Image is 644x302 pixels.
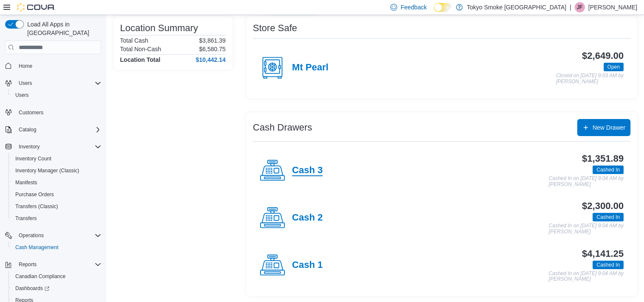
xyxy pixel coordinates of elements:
[549,223,624,235] p: Cashed In on [DATE] 9:04 AM by [PERSON_NAME]
[582,201,624,211] h3: $2,300.00
[199,46,226,52] p: $6,580.75
[434,3,452,12] input: Dark Mode
[15,230,47,241] button: Operations
[607,63,620,71] span: Open
[2,141,105,153] button: Inventory
[575,2,585,12] div: Justin Furlong
[12,213,40,224] a: Transfers
[9,165,105,177] button: Inventory Manager (Classic)
[19,261,37,268] span: Reports
[596,213,620,221] span: Cashed In
[9,177,105,189] button: Manifests
[12,166,83,176] a: Inventory Manager (Classic)
[592,261,624,269] span: Cashed In
[12,242,62,253] a: Cash Management
[15,259,40,270] button: Reports
[9,153,105,165] button: Inventory Count
[2,77,105,89] button: Users
[196,56,226,63] h4: $10,442.14
[12,283,101,293] span: Dashboards
[549,271,624,282] p: Cashed In on [DATE] 9:04 AM by [PERSON_NAME]
[19,80,32,87] span: Users
[120,46,161,52] h6: Total Non-Cash
[12,177,101,188] span: Manifests
[15,215,37,222] span: Transfers
[15,92,29,99] span: Users
[199,37,226,44] p: $3,861.39
[120,56,160,63] h4: Location Total
[12,154,55,164] a: Inventory Count
[12,177,40,188] a: Manifests
[12,271,69,282] a: Canadian Compliance
[592,123,625,132] span: New Drawer
[12,283,53,293] a: Dashboards
[577,2,582,12] span: JF
[549,176,624,187] p: Cashed In on [DATE] 9:04 AM by [PERSON_NAME]
[556,73,624,84] p: Closed on [DATE] 9:03 AM by [PERSON_NAME]
[2,229,105,241] button: Operations
[9,241,105,253] button: Cash Management
[12,201,101,212] span: Transfers (Classic)
[292,260,323,271] h4: Cash 1
[19,143,40,150] span: Inventory
[12,90,101,100] span: Users
[15,244,58,251] span: Cash Management
[2,124,105,136] button: Catalog
[19,109,43,116] span: Customers
[15,107,47,118] a: Customers
[582,51,624,61] h3: $2,649.00
[19,63,32,70] span: Home
[401,3,426,12] span: Feedback
[15,61,36,71] a: Home
[9,89,105,101] button: Users
[15,191,54,198] span: Purchase Orders
[582,249,624,259] h3: $4,141.25
[120,37,148,44] h6: Total Cash
[253,23,297,33] h3: Store Safe
[596,166,620,174] span: Cashed In
[604,63,624,71] span: Open
[15,179,37,186] span: Manifests
[12,189,57,200] a: Purchase Orders
[9,270,105,282] button: Canadian Compliance
[15,142,43,152] button: Inventory
[9,212,105,224] button: Transfers
[15,78,101,88] span: Users
[2,106,105,119] button: Customers
[12,166,101,176] span: Inventory Manager (Classic)
[292,212,323,224] h4: Cash 2
[15,78,35,88] button: Users
[588,2,637,12] p: [PERSON_NAME]
[292,62,329,73] h4: Mt Pearl
[592,166,624,174] span: Cashed In
[15,125,101,135] span: Catalog
[592,213,624,221] span: Cashed In
[120,23,198,33] h3: Location Summary
[15,142,101,152] span: Inventory
[467,2,567,12] p: Tokyo Smoke [GEOGRAPHIC_DATA]
[24,20,101,37] span: Load All Apps in [GEOGRAPHIC_DATA]
[15,125,40,135] button: Catalog
[12,242,101,253] span: Cash Management
[15,107,101,118] span: Customers
[2,258,105,270] button: Reports
[12,271,101,282] span: Canadian Compliance
[15,273,66,280] span: Canadian Compliance
[12,90,32,100] a: Users
[570,2,571,12] p: |
[12,201,61,212] a: Transfers (Classic)
[596,261,620,269] span: Cashed In
[9,200,105,212] button: Transfers (Classic)
[2,59,105,72] button: Home
[15,167,79,174] span: Inventory Manager (Classic)
[15,230,101,241] span: Operations
[12,154,101,164] span: Inventory Count
[9,189,105,200] button: Purchase Orders
[19,232,44,239] span: Operations
[15,60,101,71] span: Home
[19,126,36,133] span: Catalog
[9,282,105,294] a: Dashboards
[15,155,52,162] span: Inventory Count
[577,119,630,136] button: New Drawer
